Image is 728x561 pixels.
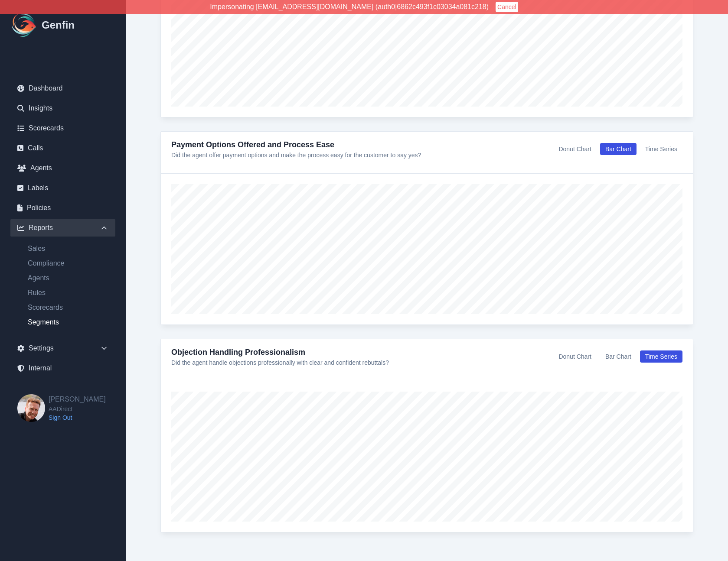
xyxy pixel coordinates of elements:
[10,100,115,117] a: Insights
[10,340,115,357] div: Settings
[49,405,106,413] span: AADirect
[10,360,115,377] a: Internal
[21,288,115,298] a: Rules
[171,348,305,357] a: Objection Handling Professionalism
[10,179,115,197] a: Labels
[10,11,38,39] img: Logo
[10,139,115,157] a: Calls
[17,394,45,422] img: Brian Dunagan
[10,80,115,97] a: Dashboard
[21,258,115,269] a: Compliance
[640,350,682,363] button: Time Series
[10,120,115,137] a: Scorecards
[10,219,115,237] div: Reports
[10,199,115,217] a: Policies
[21,302,115,313] a: Scorecards
[49,413,106,422] a: Sign Out
[171,151,421,159] p: Did the agent offer payment options and make the process easy for the customer to say yes?
[10,159,115,177] a: Agents
[21,243,115,254] a: Sales
[171,140,334,149] a: Payment Options Offered and Process Ease
[640,143,682,155] button: Time Series
[49,394,106,405] h2: [PERSON_NAME]
[496,2,518,12] button: Cancel
[21,317,115,328] a: Segments
[600,350,637,363] button: Bar Chart
[171,358,389,367] p: Did the agent handle objections professionally with clear and confident rebuttals?
[42,18,75,32] h1: Genfin
[553,143,596,155] button: Donut Chart
[553,350,596,363] button: Donut Chart
[21,273,115,283] a: Agents
[600,143,637,155] button: Bar Chart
